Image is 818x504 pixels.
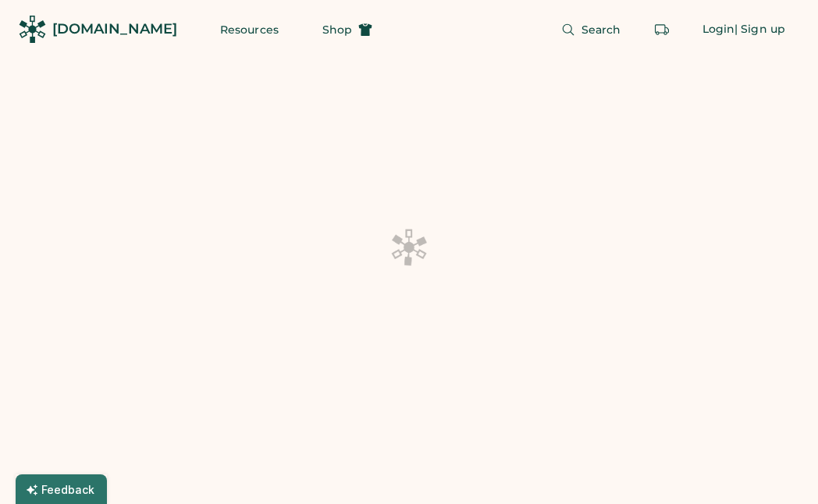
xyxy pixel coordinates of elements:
button: Retrieve an order [646,14,678,45]
button: Search [542,14,640,45]
button: Shop [304,14,391,45]
div: [DOMAIN_NAME] [52,20,177,39]
span: Search [581,24,621,35]
div: | Sign up [734,22,785,37]
img: Platens-Black-Loader-Spin-rich%20black.webp [390,228,428,267]
button: Resources [201,14,297,45]
div: Login [702,22,735,37]
span: Shop [322,24,352,35]
img: Rendered Logo - Screens [19,16,46,43]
